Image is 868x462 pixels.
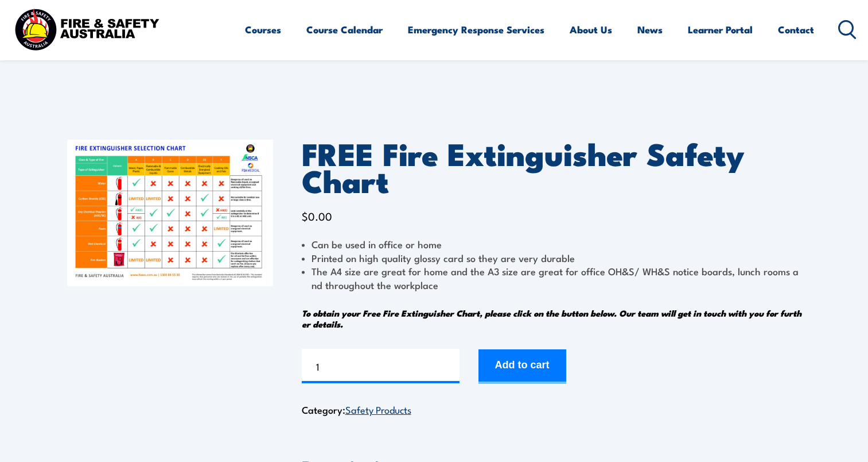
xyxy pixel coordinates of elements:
[306,14,383,45] a: Course Calendar
[570,14,612,45] a: About Us
[688,14,753,45] a: Learner Portal
[67,140,273,286] img: FREE Fire Extinguisher Safety Chart
[302,208,332,224] bdi: 0.00
[302,264,801,291] li: The A4 size are great for home and the A3 size are great for office OH&S/ WH&S notice boards, lun...
[637,14,663,45] a: News
[778,14,814,45] a: Contact
[345,402,411,416] a: Safety Products
[408,14,544,45] a: Emergency Response Services
[302,251,801,264] li: Printed on high quality glossy card so they are very durable
[245,14,281,45] a: Courses
[302,208,308,224] span: $
[302,349,460,383] input: Product quantity
[302,306,801,330] em: To obtain your Free Fire Extinguisher Chart, please click on the button below. Our team will get ...
[302,237,801,251] li: Can be used in office or home
[302,402,411,417] span: Category:
[302,140,801,193] h1: FREE Fire Extinguisher Safety Chart
[478,349,566,384] button: Add to cart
